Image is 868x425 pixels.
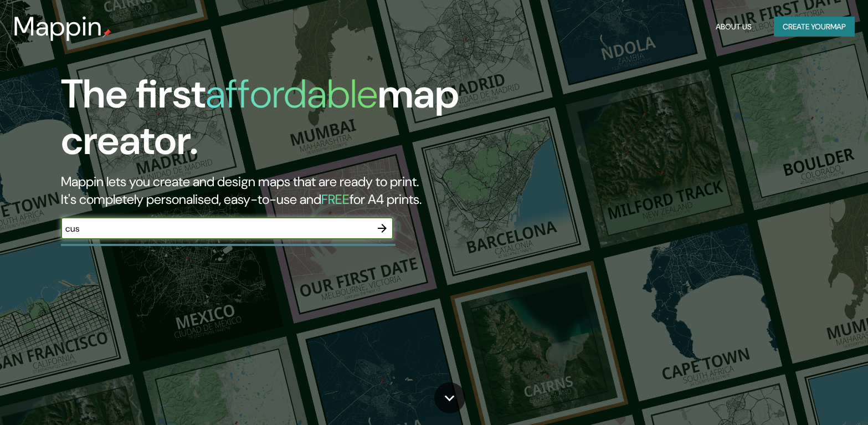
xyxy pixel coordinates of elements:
[711,17,756,37] button: About Us
[61,173,495,208] h2: Mappin lets you create and design maps that are ready to print. It's completely personalised, eas...
[774,17,855,37] button: Create yourmap
[61,71,495,173] h1: The first map creator.
[769,382,856,413] iframe: Help widget launcher
[13,11,102,42] h3: Mappin
[321,191,350,208] h5: FREE
[102,29,111,38] img: mappin-pin
[206,68,378,120] h1: affordable
[61,222,371,235] input: Choose your favourite place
